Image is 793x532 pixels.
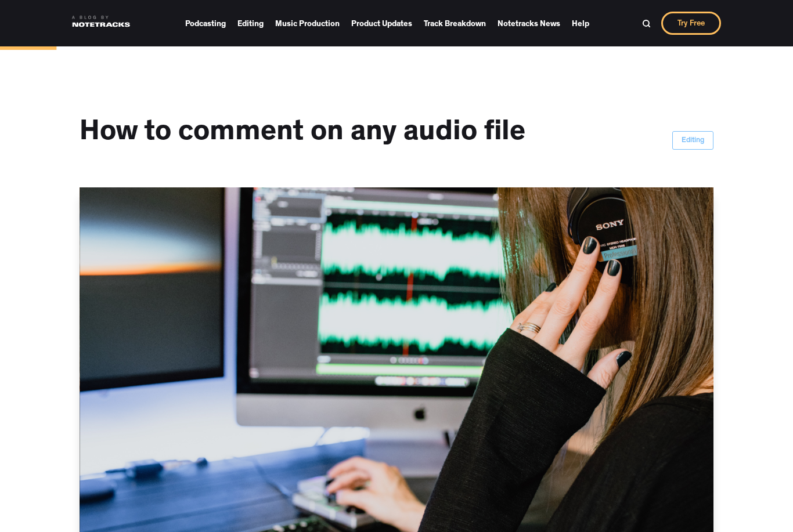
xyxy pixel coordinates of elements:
div: Editing [682,135,704,147]
a: Podcasting [185,15,226,32]
img: Search Bar [642,19,651,28]
a: Try Free [661,12,721,35]
a: Editing [237,15,264,32]
a: Editing [672,131,713,150]
a: Track Breakdown [424,15,486,32]
a: Help [572,15,589,32]
a: Music Production [275,15,340,32]
a: Notetracks News [498,15,560,32]
h1: How to comment on any audio file [80,116,544,153]
a: Product Updates [351,15,412,32]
